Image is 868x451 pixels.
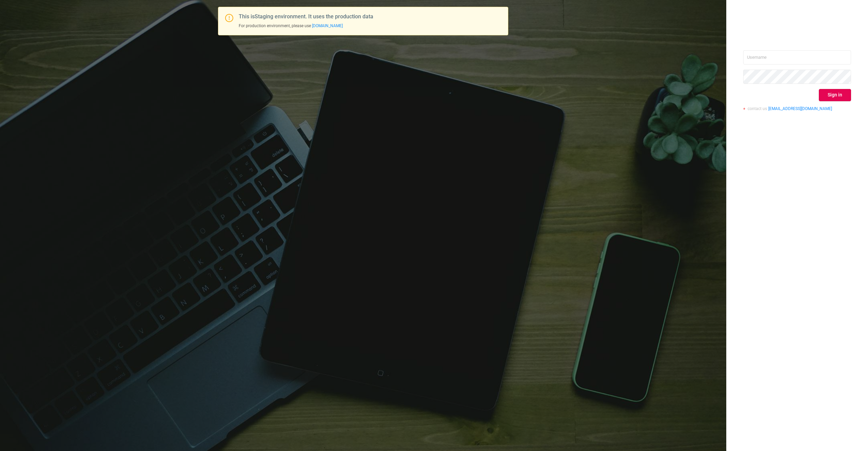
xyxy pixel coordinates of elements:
[239,13,373,20] span: This is Staging environment. It uses the production data
[743,50,851,65] input: Username
[239,23,343,28] span: For production environment, please use
[748,106,767,111] span: contact us
[312,23,343,28] a: [DOMAIN_NAME]
[819,89,851,101] button: Sign in
[225,14,233,22] i: icon: exclamation-circle
[768,106,832,111] a: [EMAIL_ADDRESS][DOMAIN_NAME]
